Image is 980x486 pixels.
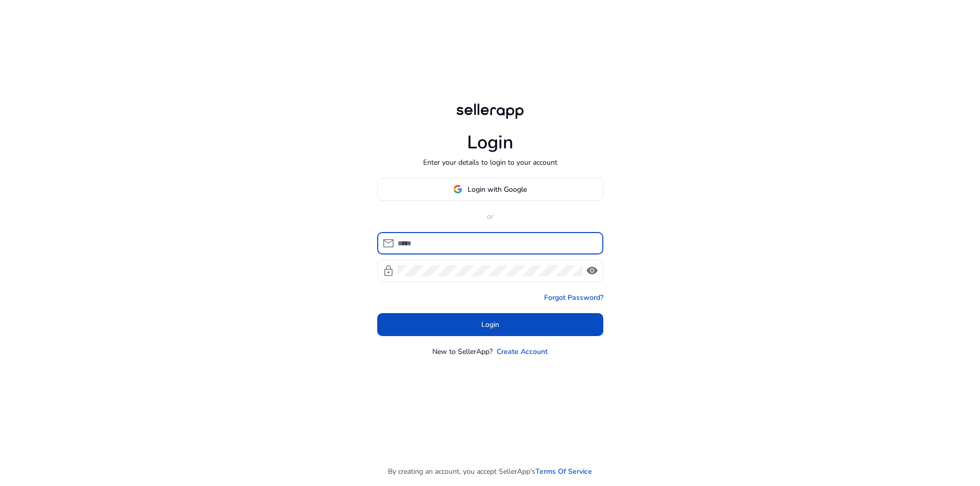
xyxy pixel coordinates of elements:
img: google-logo.svg [453,185,462,194]
p: New to SellerApp? [432,346,493,357]
span: lock [382,265,395,277]
a: Forgot Password? [544,292,603,303]
button: Login with Google [377,178,603,201]
h1: Login [467,132,513,154]
button: Login [377,313,603,336]
span: mail [382,237,395,249]
p: or [377,211,603,222]
span: Login with Google [468,184,527,195]
span: visibility [586,265,598,277]
span: Login [481,319,499,330]
a: Create Account [497,346,548,357]
p: Enter your details to login to your account [423,157,557,168]
a: Terms Of Service [535,466,592,477]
